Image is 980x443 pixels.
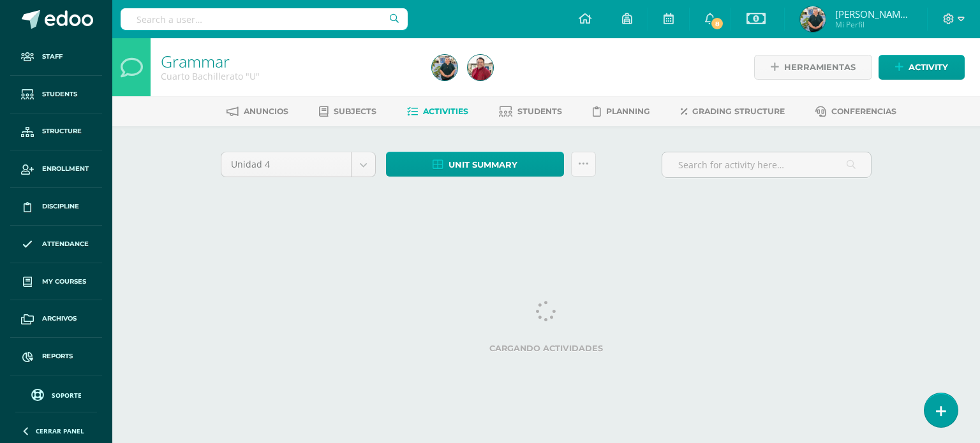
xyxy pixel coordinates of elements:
div: Cuarto Bachillerato 'U' [161,70,417,82]
a: Enrollment [10,150,102,188]
a: Staff [10,38,102,76]
span: Unidad 4 [231,152,341,177]
a: Students [499,101,562,122]
span: Grading structure [692,106,785,116]
a: Soporte [15,386,97,403]
a: Activities [407,101,468,122]
a: Grammar [161,50,230,72]
span: Unit summary [449,153,517,177]
a: Unit summary [386,152,564,177]
a: Anuncios [226,101,288,122]
span: [PERSON_NAME] del [PERSON_NAME] [835,8,912,20]
span: Discipline [42,201,79,212]
span: Archivos [42,314,77,324]
a: Attendance [10,226,102,263]
span: My courses [42,277,86,287]
a: Discipline [10,188,102,226]
span: Students [517,106,562,116]
input: Search for activity here… [662,152,871,177]
label: Cargando actividades [221,344,872,353]
span: Soporte [52,391,82,400]
img: 4447a754f8b82caf5a355abd86508926.png [432,55,457,80]
span: Staff [42,52,63,62]
span: Attendance [42,239,89,249]
a: Conferencias [815,101,896,122]
span: Enrollment [42,164,89,174]
span: Subjects [334,106,376,116]
a: Grading structure [681,101,785,122]
a: My courses [10,263,102,301]
a: Activity [879,55,965,80]
input: Search a user… [121,8,408,30]
a: Structure [10,113,102,151]
span: Activities [423,106,468,116]
span: 8 [710,17,724,31]
span: Structure [42,126,82,136]
a: Planning [593,101,650,122]
span: Activity [909,55,948,79]
span: Herramientas [784,55,856,79]
img: 4447a754f8b82caf5a355abd86508926.png [800,6,826,32]
span: Cerrar panel [36,426,84,435]
span: Students [42,89,77,99]
span: Conferencias [831,106,896,116]
a: Reports [10,338,102,375]
a: Subjects [319,101,376,122]
span: Reports [42,351,73,361]
a: Herramientas [754,55,872,80]
a: Unidad 4 [221,152,375,177]
span: Mi Perfil [835,19,912,30]
span: Planning [606,106,650,116]
span: Anuncios [244,106,288,116]
img: b0319bba9a756ed947e7626d23660255.png [468,55,493,80]
a: Students [10,76,102,113]
a: Archivos [10,300,102,338]
h1: Grammar [161,52,417,70]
